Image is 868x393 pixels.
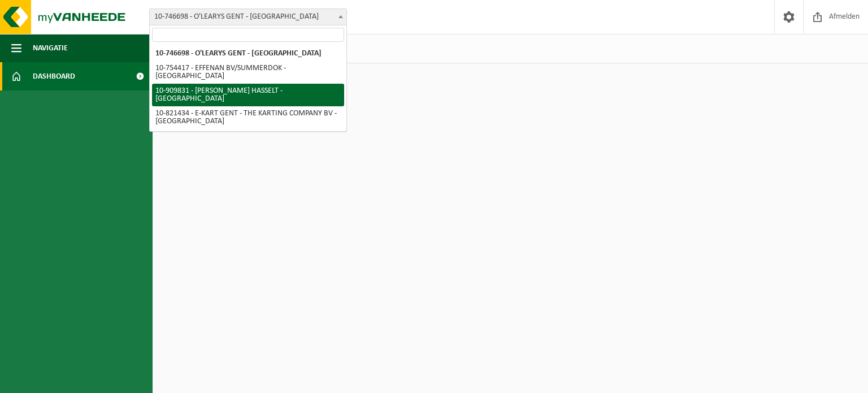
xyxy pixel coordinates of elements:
li: 10-821434 - E-KART GENT - THE KARTING COMPANY BV - [GEOGRAPHIC_DATA] [152,106,344,129]
li: 10-909831 - [PERSON_NAME] HASSELT - [GEOGRAPHIC_DATA] [152,84,344,106]
span: Dashboard [33,62,75,90]
span: Navigatie [33,34,68,62]
span: 10-746698 - O'LEARYS GENT - GENT [150,9,346,25]
li: 10-754417 - EFFENAN BV/SUMMERDOK - [GEOGRAPHIC_DATA] [152,61,344,84]
span: 10-746698 - O'LEARYS GENT - GENT [149,8,347,25]
li: 10-746698 - O'LEARYS GENT - [GEOGRAPHIC_DATA] [152,46,344,61]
